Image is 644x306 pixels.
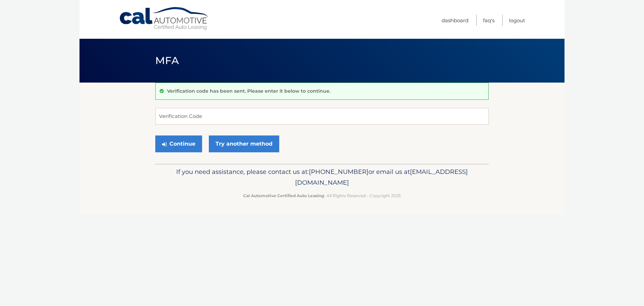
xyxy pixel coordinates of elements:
p: Verification code has been sent. Please enter it below to continue. [167,88,330,94]
p: If you need assistance, please contact us at: or email us at [160,166,484,188]
span: [EMAIL_ADDRESS][DOMAIN_NAME] [295,168,468,186]
p: - All Rights Reserved - Copyright 2025 [160,192,484,199]
a: Try another method [209,135,279,152]
span: [PHONE_NUMBER] [309,168,368,176]
strong: Cal Automotive Certified Auto Leasing [243,193,324,198]
span: MFA [155,54,179,67]
a: FAQ's [483,15,494,26]
input: Verification Code [155,108,489,125]
button: Continue [155,135,202,152]
a: Cal Automotive [119,7,210,31]
a: Logout [509,15,525,26]
a: Dashboard [442,15,469,26]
